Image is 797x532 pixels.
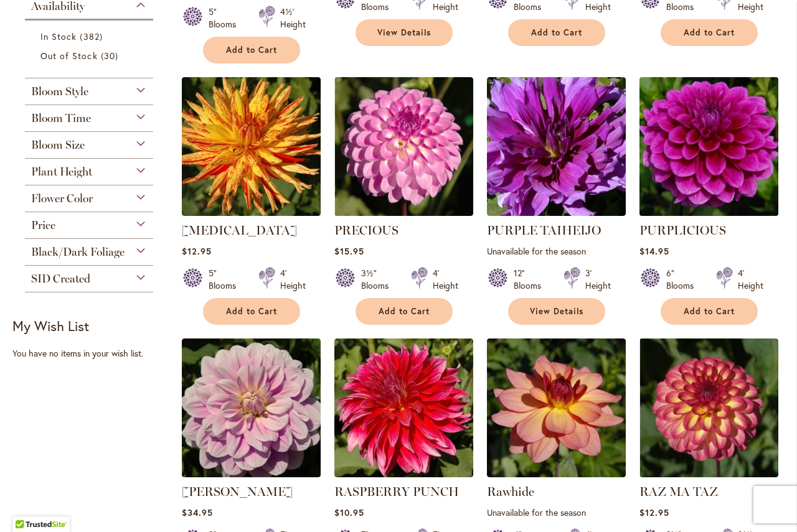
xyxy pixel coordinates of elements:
p: Unavailable for the season [487,245,626,257]
a: PURPLICIOUS [639,223,726,238]
span: Bloom Style [31,85,88,98]
img: Rawhide [487,338,626,477]
a: View Details [356,19,453,46]
div: 4' Height [433,267,458,292]
iframe: Launch Accessibility Center [9,488,44,523]
span: Flower Color [31,192,93,205]
img: PURPLICIOUS [636,74,781,220]
a: [PERSON_NAME] [182,484,293,499]
a: Rawhide [487,484,534,499]
a: RASPBERRY PUNCH [334,484,459,499]
a: PRECIOUS [334,207,473,218]
button: Add to Cart [508,19,605,46]
span: Price [31,218,55,232]
button: Add to Cart [661,19,758,46]
span: Out of Stock [40,50,98,62]
span: Black/Dark Foliage [31,245,125,259]
span: Add to Cart [531,27,582,38]
span: Bloom Size [31,138,85,152]
img: PURPLE TAIHEIJO [487,77,626,216]
a: [MEDICAL_DATA] [182,223,297,238]
span: 30 [101,49,121,62]
button: Add to Cart [203,37,300,63]
div: 3½" Blooms [361,267,396,292]
span: Add to Cart [226,306,277,317]
span: Add to Cart [684,27,735,38]
span: 382 [80,30,105,43]
span: Add to Cart [226,45,277,55]
button: Add to Cart [203,298,300,325]
a: In Stock 382 [40,30,141,43]
a: Randi Dawn [182,468,321,480]
span: Plant Height [31,165,92,179]
strong: My Wish List [12,317,89,335]
div: 6" Blooms [666,267,701,292]
span: In Stock [40,30,77,42]
img: RAZ MA TAZ [639,338,778,477]
span: $34.95 [182,506,213,518]
button: Add to Cart [356,298,453,325]
a: PURPLE TAIHEIJO [487,223,601,238]
span: View Details [530,306,583,317]
span: $12.95 [639,506,669,518]
button: Add to Cart [661,298,758,325]
span: $10.95 [334,506,364,518]
a: Out of Stock 30 [40,49,141,62]
span: SID Created [31,272,90,286]
div: You have no items in your wish list. [12,347,173,360]
a: Rawhide [487,468,626,480]
a: PURPLE TAIHEIJO [487,207,626,218]
span: Add to Cart [684,306,735,317]
div: 3' Height [585,267,611,292]
span: View Details [377,27,431,38]
div: 4' Height [280,267,306,292]
div: 5" Blooms [209,267,243,292]
img: RASPBERRY PUNCH [334,338,473,477]
a: PRECIOUS [334,223,398,238]
span: $14.95 [639,245,669,257]
p: Unavailable for the season [487,506,626,518]
a: POPPERS [182,207,321,218]
img: Randi Dawn [182,338,321,477]
div: 5" Blooms [209,6,243,30]
div: 4' Height [738,267,763,292]
a: PURPLICIOUS [639,207,778,218]
span: Bloom Time [31,111,91,125]
img: POPPERS [182,77,321,216]
a: RASPBERRY PUNCH [334,468,473,480]
a: View Details [508,298,605,325]
a: RAZ MA TAZ [639,468,778,480]
span: $12.95 [182,245,212,257]
span: Add to Cart [379,306,430,317]
a: RAZ MA TAZ [639,484,718,499]
span: $15.95 [334,245,364,257]
div: 12" Blooms [514,267,549,292]
div: 4½' Height [280,6,306,30]
img: PRECIOUS [334,77,473,216]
